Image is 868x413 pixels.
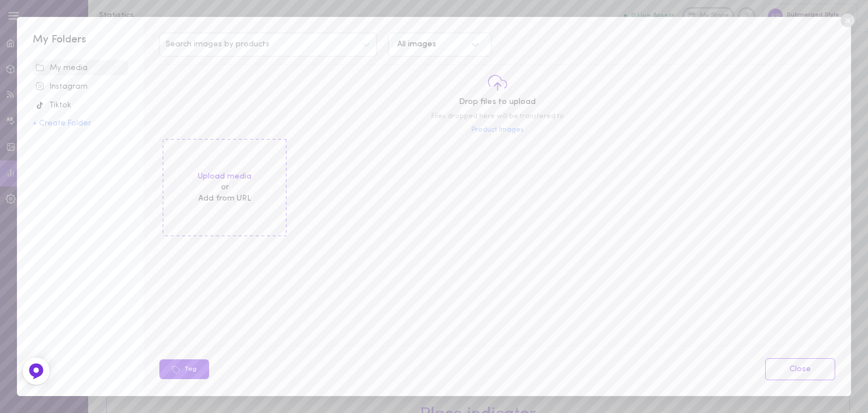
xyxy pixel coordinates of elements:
[198,171,251,182] label: Upload media
[144,17,850,395] div: Search images by productsAll imagesDrop files to uploadFiles dropped here will be transfered toPr...
[36,100,125,111] div: Tiktok
[431,113,564,120] span: Files dropped here will be transfered to
[36,81,125,93] div: Instagram
[397,41,436,49] div: All images
[36,63,125,74] div: My media
[33,120,91,128] button: + Create Folder
[159,359,209,379] button: Tag
[459,97,536,108] span: Drop files to upload
[198,194,251,203] span: Add from URL
[471,125,524,135] span: Product Images
[28,363,45,380] img: Feedback Button
[765,358,835,380] a: Close
[33,34,86,45] span: My Folders
[166,41,270,49] span: Search images by products
[198,182,251,193] span: or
